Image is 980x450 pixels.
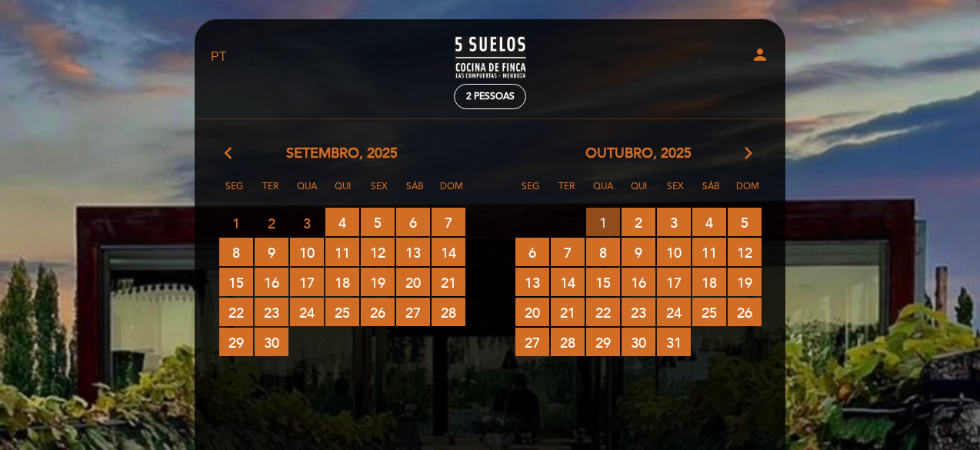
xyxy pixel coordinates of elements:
span: 30 [622,328,655,356]
span: 11 [692,238,726,266]
span: 6 [396,208,430,236]
i: person [751,45,769,64]
span: 2 [255,208,288,237]
span: Qui [328,178,358,207]
span: 2 [622,208,655,236]
span: 27 [396,298,430,326]
span: Dom [436,178,467,207]
span: 7 [432,208,465,236]
span: 6 [515,238,549,266]
span: Sáb [400,178,431,207]
span: 17 [657,268,691,296]
span: 7 [551,238,585,266]
span: 19 [728,268,762,296]
span: 27 [515,328,549,356]
span: 19 [361,268,395,296]
span: Sex [660,178,691,207]
span: 3 [290,208,324,237]
span: 12 [361,238,395,266]
span: Sex [364,178,395,207]
span: Qui [624,178,655,207]
span: Ter [255,178,286,207]
span: 26 [361,298,395,326]
span: 9 [255,238,288,266]
span: 13 [515,268,549,296]
span: setembro, 2025 [286,144,398,164]
span: 1 [586,208,620,236]
span: 14 [551,268,585,296]
span: 23 [255,298,288,326]
span: 15 [586,268,620,296]
span: 29 [586,328,620,356]
span: Seg [515,178,546,207]
span: Qua [292,178,322,207]
span: 24 [657,298,691,326]
i: arrow_forward_ios [742,144,755,164]
span: 18 [692,268,726,296]
span: Seg [219,178,250,207]
span: 5 [361,208,395,236]
span: Qua [588,178,618,207]
span: 4 [325,208,359,236]
span: 17 [290,268,324,296]
span: 26 [728,298,762,326]
span: Sáb [696,178,727,207]
button: person [751,45,769,69]
span: 16 [255,268,288,296]
span: 12 [728,238,762,266]
span: 8 [219,238,253,266]
span: 30 [255,328,288,356]
span: 16 [622,268,655,296]
span: 4 [692,208,726,236]
span: Dom [732,178,763,207]
span: 18 [325,268,359,296]
span: 5 [728,208,762,236]
span: 10 [290,238,324,266]
span: 28 [551,328,585,356]
span: 2 pessoas [466,91,515,102]
span: 28 [432,298,465,326]
span: 9 [622,238,655,266]
span: 20 [515,298,549,326]
span: 13 [396,238,430,266]
i: arrow_back_ios [225,144,238,164]
span: 31 [657,328,691,356]
span: 1 [219,208,253,237]
span: 3 [657,208,691,236]
span: 25 [325,298,359,326]
span: 22 [219,298,253,326]
span: Ter [552,178,582,207]
span: 10 [657,238,691,266]
span: 21 [551,298,585,326]
span: 23 [622,298,655,326]
span: 15 [219,268,253,296]
span: 8 [586,238,620,266]
span: 29 [219,328,253,356]
span: 22 [586,298,620,326]
span: 25 [692,298,726,326]
span: 14 [432,238,465,266]
span: outubro, 2025 [585,144,692,164]
a: 5 SUELOS – COCINA DE FINCA [394,36,586,78]
span: 24 [290,298,324,326]
span: 20 [396,268,430,296]
span: 11 [325,238,359,266]
span: 21 [432,268,465,296]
